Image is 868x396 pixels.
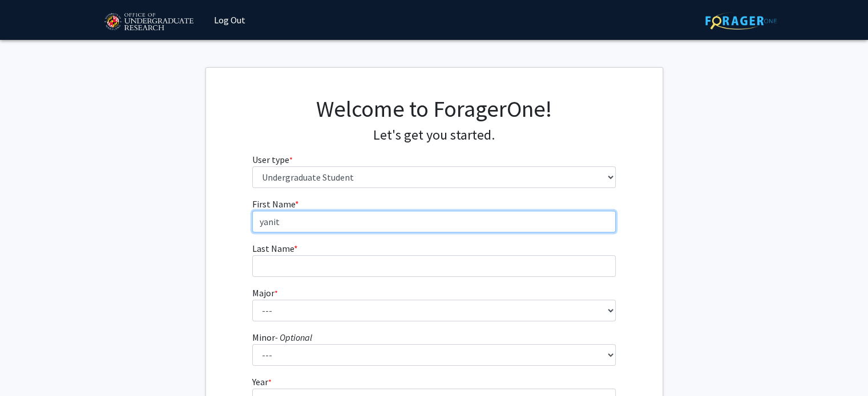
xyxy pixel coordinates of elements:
label: Major [252,286,278,300]
img: ForagerOne Logo [705,12,777,30]
iframe: Chat [9,345,49,387]
label: User type [252,153,293,166]
h4: Let's get you started. [252,127,616,144]
span: First Name [252,198,295,210]
span: Last Name [252,243,294,254]
h1: Welcome to ForagerOne! [252,95,616,123]
label: Minor [252,330,312,344]
i: - Optional [275,332,312,343]
label: Year [252,375,272,389]
img: University of Maryland Logo [100,8,197,36]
